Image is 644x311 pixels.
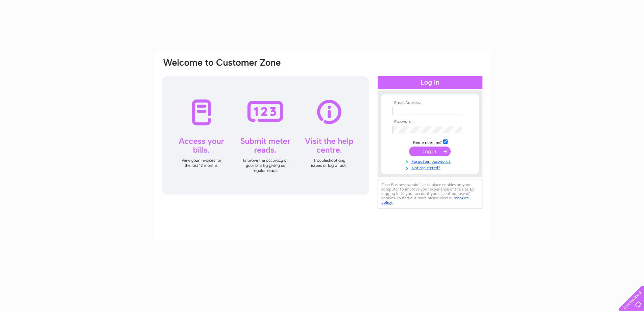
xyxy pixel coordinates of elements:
[391,119,469,124] th: Password:
[378,179,482,208] div: Clear Business would like to place cookies on your computer to improve your experience of the sit...
[392,164,469,171] a: Not registered?
[409,147,451,156] input: Submit
[381,196,469,205] a: cookies policy
[392,158,469,164] a: Forgotten password?
[391,101,469,105] th: Email Address:
[391,138,469,145] td: Remember me?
